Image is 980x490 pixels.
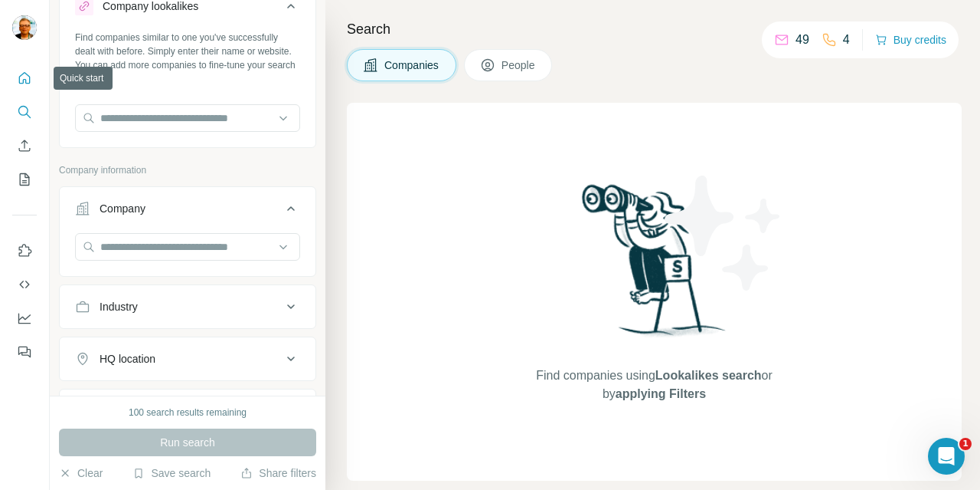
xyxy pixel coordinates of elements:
button: HQ location [60,340,315,377]
div: Company [100,201,145,216]
button: Enrich CSV [12,132,37,159]
iframe: Intercom live chat [928,438,965,475]
button: Dashboard [12,304,37,332]
img: Surfe Illustration - Woman searching with binoculars [575,180,734,351]
span: Find companies using or by [531,367,776,403]
img: Surfe Illustration - Stars [655,164,792,302]
button: Industry [60,288,315,325]
span: applying Filters [616,387,706,400]
button: Search [12,98,37,126]
img: Avatar [12,15,37,40]
button: Buy credits [875,29,946,51]
button: Clear [59,465,103,481]
span: People [501,58,537,73]
div: Find companies similar to one you've successfully dealt with before. Simply enter their name or w... [75,31,300,86]
button: Share filters [240,465,316,481]
p: Company information [59,163,316,177]
button: Company [60,190,315,233]
button: Save search [132,465,211,481]
span: Companies [384,58,440,73]
div: 100 search results remaining [129,406,247,419]
h4: Search [347,18,962,40]
button: Feedback [12,338,37,366]
div: HQ location [100,351,155,367]
div: Industry [100,299,138,314]
span: 1 [959,438,972,450]
p: 4 [843,31,850,49]
p: 49 [795,31,809,49]
button: Use Surfe on LinkedIn [12,237,37,265]
button: My lists [12,166,37,193]
button: Annual revenue ($) [60,393,315,429]
span: Lookalikes search [655,369,762,382]
button: Quick start [12,64,37,92]
button: Use Surfe API [12,271,37,298]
